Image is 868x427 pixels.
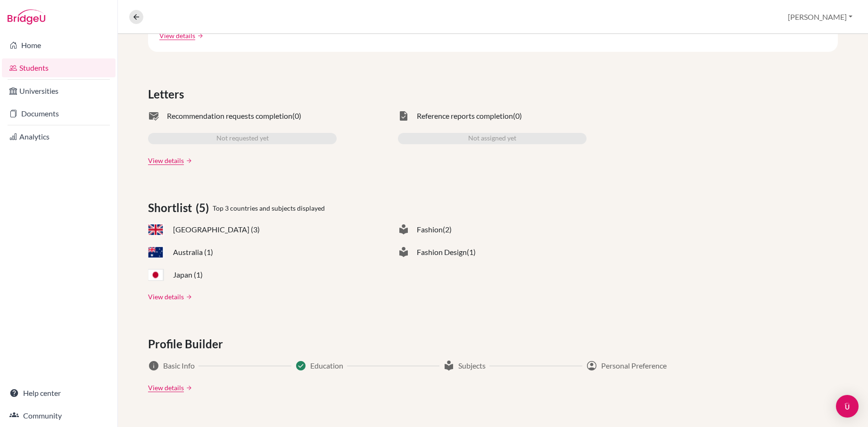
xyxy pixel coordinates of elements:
[184,157,192,164] a: arrow_forward
[148,110,159,122] span: mark_email_read
[163,360,195,371] span: Basic Info
[443,360,455,371] span: local_library
[468,133,516,144] span: Not assigned yet
[586,360,597,371] span: account_circle
[173,246,213,258] span: Australia (1)
[148,383,184,393] a: View details
[148,360,159,371] span: info
[784,8,857,26] button: [PERSON_NAME]
[213,203,325,213] span: Top 3 countries and subjects displayed
[8,9,45,25] img: Bridge-U
[196,199,213,216] span: (5)
[295,360,306,371] span: Success
[2,82,116,100] a: Universities
[836,395,859,418] div: Open Intercom Messenger
[173,269,203,280] span: Japan (1)
[458,360,486,371] span: Subjects
[148,269,164,281] span: JP
[398,224,409,235] span: local_library
[148,86,188,103] span: Letters
[148,224,164,236] span: GB
[310,360,343,371] span: Education
[148,156,184,165] a: View details
[148,199,196,216] span: Shortlist
[167,110,292,122] span: Recommendation requests completion
[195,33,204,39] a: arrow_forward
[398,110,409,122] span: task
[513,110,522,122] span: (0)
[443,224,452,235] span: (2)
[148,336,227,353] span: Profile Builder
[292,110,301,122] span: (0)
[184,385,192,391] a: arrow_forward
[2,384,116,402] a: Help center
[216,133,269,144] span: Not requested yet
[467,246,476,258] span: (1)
[398,246,409,258] span: local_library
[417,110,513,122] span: Reference reports completion
[2,104,116,123] a: Documents
[2,406,116,425] a: Community
[184,294,192,300] a: arrow_forward
[2,36,116,55] a: Home
[417,224,443,235] span: Fashion
[2,58,116,77] a: Students
[173,224,260,235] span: [GEOGRAPHIC_DATA] (3)
[148,246,164,258] span: AU
[2,127,116,146] a: Analytics
[417,246,467,258] span: Fashion Design
[159,31,195,41] a: View details
[148,292,184,302] a: View details
[601,360,667,371] span: Personal Preference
